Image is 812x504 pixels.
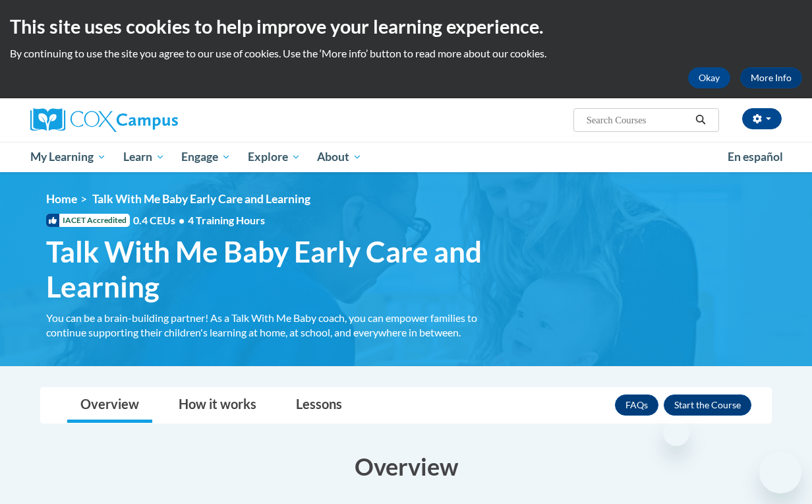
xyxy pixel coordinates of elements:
a: How it works [165,388,270,423]
span: IACET Accredited [46,214,130,227]
a: Cox Campus [30,108,268,132]
iframe: Button to launch messaging window [759,451,801,493]
span: Learn [123,149,165,165]
iframe: Close message [663,420,689,446]
button: Enroll [664,394,751,416]
a: About [309,142,371,172]
span: Talk With Me Baby Early Care and Learning [92,192,310,206]
span: Talk With Me Baby Early Care and Learning [46,234,501,304]
span: Engage [181,149,231,165]
span: About [317,149,362,165]
p: By continuing to use the site you agree to our use of cookies. Use the ‘More info’ button to read... [10,46,802,61]
img: Cox Campus [30,108,178,132]
a: Lessons [283,388,355,423]
a: En español [719,143,792,171]
button: Search [691,112,710,128]
a: More Info [740,67,802,88]
div: You can be a brain-building partner! As a Talk With Me Baby coach, you can empower families to co... [46,311,501,340]
h2: This site uses cookies to help improve your learning experience. [10,13,802,40]
a: My Learning [22,142,115,172]
a: Engage [173,142,239,172]
button: Okay [688,67,730,88]
a: Home [46,192,77,206]
a: Explore [239,142,309,172]
span: 0.4 CEUs [133,213,265,228]
span: • [179,214,185,226]
div: Main menu [20,142,792,172]
input: Search Courses [585,112,691,128]
button: Account Settings [742,108,782,129]
a: FAQs [615,394,658,416]
span: En español [728,150,783,164]
h3: Overview [40,450,772,483]
span: My Learning [30,149,106,165]
span: 4 Training Hours [188,214,265,226]
a: Learn [115,142,173,172]
span: Explore [248,149,301,165]
a: Overview [67,388,152,423]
